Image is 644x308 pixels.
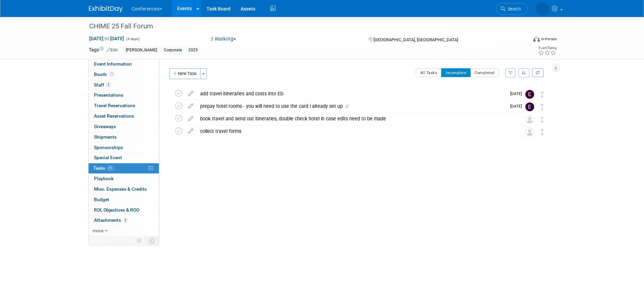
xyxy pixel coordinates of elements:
[441,68,471,77] button: Incomplete
[94,207,139,213] span: ROI, Objectives & ROO
[197,88,506,99] div: add travel itineraries and costs into ED
[208,35,239,43] button: Walking
[94,113,134,119] span: Asset Reservations
[470,68,499,77] button: Completed
[185,103,197,109] a: edit
[94,82,111,88] span: Staff
[106,48,118,52] a: Edit
[94,145,123,150] span: Sponsorships
[185,116,197,122] a: edit
[541,116,544,123] i: Move task
[89,70,159,80] a: Booth
[145,236,159,245] td: Toggle Event Tabs
[89,90,159,100] a: Presentations
[525,115,534,124] img: Unassigned
[89,184,159,194] a: Misc. Expenses & Credits
[125,37,140,41] span: (4 days)
[109,72,115,77] span: Booth not reserved yet
[124,47,159,54] div: [PERSON_NAME]
[103,36,110,41] span: to
[89,226,159,236] a: more
[197,100,506,112] div: prepay hotel rooms - you will need to use the card i already set up
[89,59,159,69] a: Event Information
[89,111,159,121] a: Asset Reservations
[94,197,109,202] span: Budget
[374,37,458,42] span: [GEOGRAPHIC_DATA], [GEOGRAPHIC_DATA]
[538,46,556,50] div: Event Rating
[197,113,512,124] div: book travel and send out itineraries, double check hotel in case edits need to be made
[107,166,114,171] span: 0%
[89,215,159,226] a: Attachments3
[525,127,534,136] img: Unassigned
[533,36,540,42] img: Format-Inperson.png
[185,91,197,97] a: edit
[89,80,159,90] a: Staff2
[416,68,442,77] button: All Tasks
[89,143,159,153] a: Sponsorships
[93,165,114,171] span: Tasks
[89,163,159,173] a: Tasks0%
[94,176,114,181] span: Playbook
[87,20,517,32] div: CHIME 25 Fall Forum
[496,3,527,15] a: Search
[487,35,557,45] div: Event Format
[89,205,159,215] a: ROI, Objectives & ROO
[89,122,159,132] a: Giveaways
[89,46,118,54] td: Tags
[532,68,544,77] a: Refresh
[94,61,132,67] span: Event Information
[89,132,159,142] a: Shipments
[94,124,116,129] span: Giveaways
[186,47,200,54] div: 2025
[89,35,124,42] span: [DATE] [DATE]
[510,91,525,96] span: [DATE]
[94,72,115,77] span: Booth
[94,103,135,108] span: Travel Reservations
[541,37,557,42] div: In-Person
[541,91,544,98] i: Move task
[134,236,145,245] td: Personalize Event Tab Strip
[94,186,147,192] span: Misc. Expenses & Credits
[94,217,128,223] span: Attachments
[541,129,544,135] i: Move task
[94,134,117,140] span: Shipments
[89,153,159,163] a: Special Event
[89,174,159,184] a: Playbook
[89,195,159,205] a: Budget
[536,2,549,15] img: Stephanie Donley
[541,104,544,110] i: Move task
[89,6,123,13] img: ExhibitDay
[505,6,521,11] span: Search
[185,128,197,134] a: edit
[93,228,103,233] span: more
[123,218,128,223] span: 3
[106,82,111,87] span: 2
[525,102,534,111] img: Erin Anderson
[89,101,159,111] a: Travel Reservations
[525,90,534,99] img: Erin Anderson
[169,68,200,79] button: New Task
[162,47,184,54] div: Corporate
[197,125,512,137] div: collect travel forms
[94,92,123,98] span: Presentations
[510,104,525,109] span: [DATE]
[94,155,122,160] span: Special Event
